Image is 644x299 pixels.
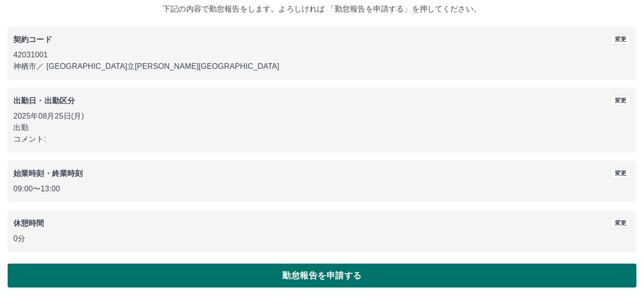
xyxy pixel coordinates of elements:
b: 休憩時間 [13,219,44,227]
button: 変更 [611,168,631,178]
button: 変更 [611,34,631,44]
p: 42031001 [13,49,631,61]
b: 契約コード [13,35,52,44]
p: コメント: [13,133,631,145]
p: 09:00 〜 13:00 [13,183,631,195]
p: 0分 [13,233,631,244]
p: 2025年08月25日(月) [13,111,631,122]
button: 変更 [611,218,631,228]
p: 下記の内容で勤怠報告をします。よろしければ 「勤怠報告を申請する」を押してください。 [8,3,636,15]
p: 神栖市 ／ [GEOGRAPHIC_DATA]立[PERSON_NAME][GEOGRAPHIC_DATA] [13,61,631,72]
p: 出勤 [13,122,631,133]
b: 始業時刻・終業時刻 [13,169,83,177]
button: 勤怠報告を申請する [8,264,636,288]
b: 出勤日・出勤区分 [13,97,75,105]
button: 変更 [611,95,631,106]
